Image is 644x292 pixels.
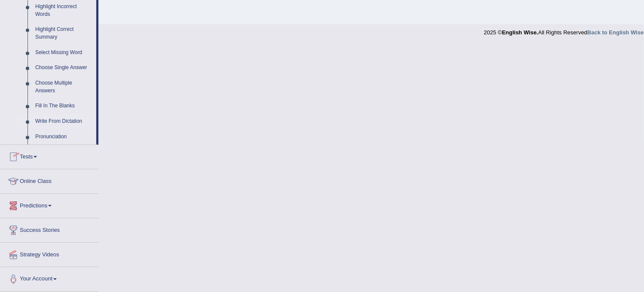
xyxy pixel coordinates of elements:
[31,98,96,114] a: Fill In The Blanks
[0,194,98,215] a: Predictions
[0,267,98,289] a: Your Account
[31,22,96,45] a: Highlight Correct Summary
[0,243,98,264] a: Strategy Videos
[0,145,98,166] a: Tests
[31,129,96,145] a: Pronunciation
[588,29,644,36] a: Back to English Wise
[31,114,96,129] a: Write From Dictation
[0,218,98,240] a: Success Stories
[31,60,96,76] a: Choose Single Answer
[502,29,538,36] strong: English Wise.
[0,169,98,191] a: Online Class
[31,45,96,61] a: Select Missing Word
[484,24,644,36] div: 2025 © All Rights Reserved
[31,76,96,98] a: Choose Multiple Answers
